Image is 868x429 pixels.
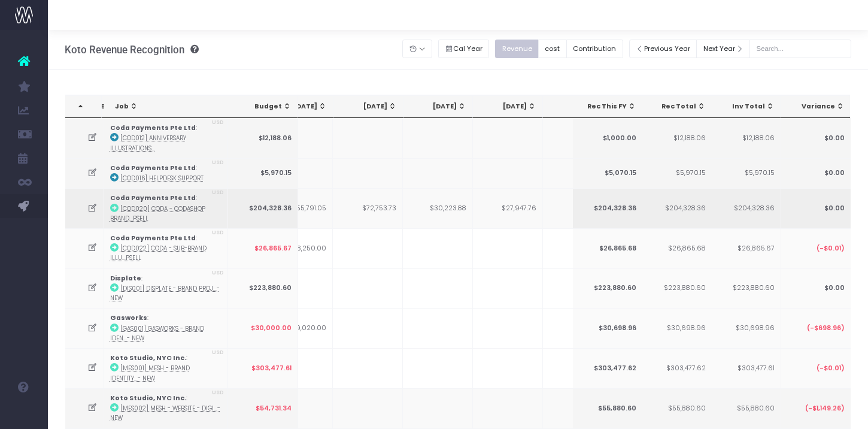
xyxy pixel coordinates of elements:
strong: Koto Studio, NYC Inc. [110,394,186,403]
th: : activate to sort column descending [65,95,102,118]
th: Nov 25: activate to sort column ascending [333,95,403,118]
button: Next Year [696,40,750,58]
td: $5,970.15 [711,158,781,188]
td: $303,477.61 [711,348,781,388]
td: $27,947.76 [473,188,543,228]
div: [DATE] [414,102,467,111]
td: $0.00 [781,158,851,188]
td: $0.00 [781,188,851,228]
td: $5,070.15 [572,158,642,188]
td: : [104,308,228,348]
div: [DATE] [554,102,606,111]
strong: Coda Payments Pte Ltd [110,194,196,203]
td: $303,477.62 [642,348,712,388]
span: (-$0.01) [816,244,844,253]
td: : [104,188,228,228]
td: $55,880.60 [711,388,781,428]
td: $12,188.06 [642,118,712,158]
td: $26,865.67 [228,228,298,268]
th: Feb 26: activate to sort column ascending [543,95,613,118]
td: $204,328.36 [228,188,298,228]
strong: Coda Payments Pte Ltd [110,164,196,173]
input: Search... [749,40,851,58]
strong: Coda Payments Pte Ltd [110,234,196,243]
td: $54,731.34 [228,388,298,428]
td: $26,865.68 [642,228,712,268]
td: : [104,228,228,268]
td: $12,188.06 [711,118,781,158]
th: Dec 25: activate to sort column ascending [403,95,474,118]
strong: Koto Studio, NYC Inc. [110,354,186,362]
abbr: [MES002] Mesh - Website - Digital - New [110,404,220,422]
abbr: [COD016] Helpdesk Support [120,174,204,182]
td: $30,223.88 [403,188,473,228]
strong: Displate [110,274,141,283]
th: Rec Total: activate to sort column ascending [642,95,712,118]
span: (-$0.01) [816,364,844,373]
td: $303,477.62 [572,348,642,388]
td: $204,328.36 [572,188,642,228]
div: Rec Total [653,102,706,111]
div: [DATE] [274,102,327,111]
td: : [104,268,228,309]
td: : [104,388,228,428]
td: $223,880.60 [711,268,781,309]
td: $204,328.36 [711,188,781,228]
th: Job: activate to sort column ascending [104,95,232,118]
td: $26,865.67 [711,228,781,268]
span: (-$698.96) [806,324,844,333]
td: $303,477.61 [228,348,298,388]
th: Jan 26: activate to sort column ascending [473,95,543,118]
td: $0.00 [781,118,851,158]
abbr: [COD012] Anniversary Illustrations [110,134,186,152]
strong: Gasworks [110,313,147,322]
div: Budget [239,102,292,111]
td: : [104,158,228,188]
span: USD [212,159,224,167]
div: Variance [791,102,844,111]
div: Rec This FY [584,102,636,111]
span: USD [212,189,224,197]
td: $30,698.96 [711,308,781,348]
span: USD [212,269,224,277]
abbr: [DIS001] Displate - Brand Project - Brand - New [110,285,220,302]
th: Rec This FY: activate to sort column ascending [573,95,643,118]
strong: Coda Payments Pte Ltd [110,123,196,132]
div: Small button group [495,37,629,61]
td: $72,753.73 [333,188,403,228]
td: $5,970.15 [228,158,298,188]
td: $12,188.06 [228,118,298,158]
span: USD [212,389,224,397]
td: $30,698.96 [572,308,642,348]
span: USD [212,349,224,357]
div: [DATE] [484,102,536,111]
abbr: [MES001] Mesh - Brand Identity - Brand - New [110,364,190,382]
span: USD [212,229,224,237]
td: $30,698.96 [642,308,712,348]
button: Cal Year [438,40,490,58]
td: $223,880.60 [572,268,642,309]
h3: Koto Revenue Recognition [65,44,199,56]
td: : [104,348,228,388]
div: Job [115,102,225,111]
td: $30,000.00 [228,308,298,348]
button: Previous Year [629,40,697,58]
td: $1,000.00 [572,118,642,158]
th: Variance: activate to sort column ascending [781,95,851,118]
td: $223,880.60 [228,268,298,309]
img: images/default_profile_image.png [15,405,33,423]
td: : [104,118,228,158]
div: Inv Total [722,102,775,111]
span: (-$1,149.26) [805,404,844,413]
td: $26,865.68 [572,228,642,268]
td: $55,880.60 [572,388,642,428]
th: Inv Total: activate to sort column ascending [711,95,781,118]
button: cost [538,40,567,58]
abbr: [COD022] Coda - Sub-Brand Illustrations - Brand - Upsell [110,244,207,262]
th: Budget: activate to sort column ascending [228,95,298,118]
td: $55,880.60 [642,388,712,428]
th: Oct 25: activate to sort column ascending [263,95,333,118]
td: $5,970.15 [642,158,712,188]
button: Revenue [495,40,539,58]
div: [DATE] [344,102,397,111]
